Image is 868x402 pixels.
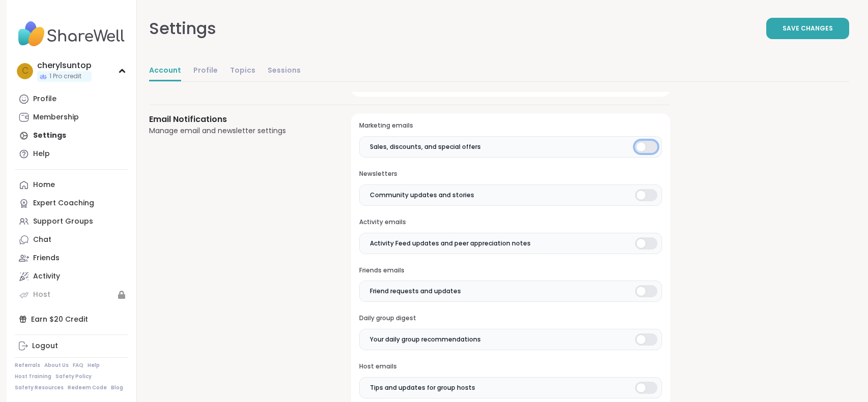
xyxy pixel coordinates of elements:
[15,310,128,328] div: Earn $20 Credit
[766,18,849,39] button: Save Changes
[33,217,93,227] div: Support Groups
[370,239,531,248] span: Activity Feed updates and peer appreciation notes
[15,249,128,267] a: Friends
[32,341,58,351] div: Logout
[359,266,662,275] h3: Friends emails
[55,373,92,380] a: Safety Policy
[88,362,100,369] a: Help
[15,212,128,231] a: Support Groups
[230,61,255,81] a: Topics
[49,72,81,81] span: 1 Pro credit
[149,126,327,136] div: Manage email and newsletter settings
[15,286,128,304] a: Host
[33,149,50,159] div: Help
[33,235,51,245] div: Chat
[15,145,128,163] a: Help
[33,198,94,208] div: Expert Coaching
[370,142,481,151] span: Sales, discounts, and special offers
[370,383,475,392] span: Tips and updates for group hosts
[359,121,662,130] h3: Marketing emails
[359,170,662,178] h3: Newsletters
[15,108,128,127] a: Membership
[359,362,662,371] h3: Host emails
[193,61,218,81] a: Profile
[33,94,56,104] div: Profile
[15,373,51,380] a: Host Training
[15,231,128,249] a: Chat
[15,176,128,194] a: Home
[370,287,461,296] span: Friend requests and updates
[33,290,50,300] div: Host
[783,24,833,33] span: Save Changes
[33,112,79,122] div: Membership
[370,191,474,200] span: Community updates and stories
[22,65,28,78] span: c
[149,113,327,126] h3: Email Notifications
[44,362,69,369] a: About Us
[33,253,60,263] div: Friends
[370,335,481,344] span: Your daily group recommendations
[15,267,128,286] a: Activity
[111,384,123,391] a: Blog
[73,362,83,369] a: FAQ
[15,90,128,108] a: Profile
[15,16,128,52] img: ShareWell Nav Logo
[268,61,301,81] a: Sessions
[37,60,92,71] div: cherylsuntop
[359,314,662,323] h3: Daily group digest
[359,218,662,227] h3: Activity emails
[15,194,128,212] a: Expert Coaching
[68,384,107,391] a: Redeem Code
[149,61,181,81] a: Account
[15,337,128,355] a: Logout
[15,384,64,391] a: Safety Resources
[15,362,40,369] a: Referrals
[33,180,55,190] div: Home
[33,271,60,282] div: Activity
[149,16,216,41] div: Settings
